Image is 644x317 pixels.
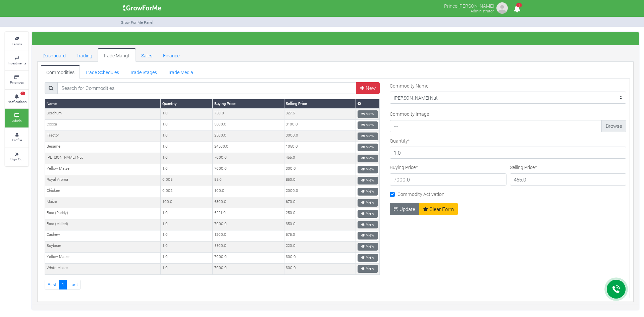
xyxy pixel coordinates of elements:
td: 6221.9 [213,208,284,219]
a: Trading [71,48,98,62]
a: View [358,199,378,207]
span: 1 [20,92,25,96]
a: View [358,133,378,140]
td: 850.0 [284,175,356,186]
td: 1.0 [161,208,213,219]
a: View [358,265,378,273]
td: Maize [45,197,161,208]
a: Profile [5,128,29,147]
a: Trade Stages [124,65,162,78]
th: Quantity [161,99,213,108]
td: Cashew [45,230,161,241]
td: 1050.0 [284,142,356,153]
a: Sign Out [5,148,29,166]
a: View [358,110,378,118]
td: 5500.0 [213,241,284,252]
td: Yellow Maize [45,164,161,175]
td: 6800.0 [213,197,284,208]
td: Rice (Milled) [45,219,161,230]
a: View [358,232,378,240]
a: Investments [5,51,29,70]
a: View [358,188,378,196]
td: 300.0 [284,252,356,263]
input: Search for Commodities [57,82,357,94]
td: 1200.0 [213,230,284,241]
td: 250.0 [284,208,356,219]
td: 1.0 [161,120,213,131]
img: growforme image [495,1,509,15]
i: Notifications [511,1,524,16]
a: View [358,254,378,262]
small: Investments [8,61,26,65]
td: 220.0 [284,241,356,252]
th: Buying Price [213,99,284,108]
a: Finance [158,48,185,62]
a: View [358,144,378,151]
td: 7000.0 [213,263,284,274]
td: Yellow Maize [45,252,161,263]
small: Administrator [471,8,494,13]
td: Soybean [45,241,161,252]
a: Sales [136,48,158,62]
td: 670.0 [284,197,356,208]
a: Admin [5,109,29,127]
label: Selling Price [510,164,537,171]
small: Grow For Me Panel [121,20,153,25]
p: Prince-[PERSON_NAME] [444,1,494,9]
a: View [358,121,378,129]
button: Update [390,203,420,215]
nav: Page Navigation [45,280,380,289]
td: 100.0 [213,186,284,197]
td: 350.0 [284,219,356,230]
label: Buying Price [390,164,418,171]
a: 1 [511,6,524,13]
td: 1.0 [161,142,213,153]
small: Farms [12,42,22,46]
td: [PERSON_NAME] Nut [45,153,161,164]
td: 575.0 [284,230,356,241]
td: Royal Aroma [45,175,161,186]
td: 1.0 [161,263,213,274]
td: 1.0 [161,241,213,252]
td: 1.0 [161,153,213,164]
a: Finances [5,71,29,89]
td: Sorghum [45,108,161,119]
a: Trade Mangt. [98,48,136,62]
a: View [358,177,378,184]
td: 7000.0 [213,153,284,164]
a: 1 [59,280,67,289]
td: 100.0 [161,197,213,208]
td: 455.0 [284,153,356,164]
td: 300.0 [284,164,356,175]
label: Commodity Name [390,82,428,89]
a: View [358,221,378,229]
td: 300.0 [284,263,356,274]
td: 327.5 [284,108,356,119]
a: Commodities [41,65,80,78]
a: Trade Media [162,65,199,78]
a: Farms [5,32,29,51]
td: 2000.0 [284,186,356,197]
small: Profile [12,138,22,142]
td: 7000.0 [213,219,284,230]
td: 0.005 [161,175,213,186]
td: White Maize [45,263,161,274]
small: Notifications [7,99,26,104]
td: 1.0 [161,219,213,230]
a: View [358,210,378,218]
img: growforme image [120,1,164,15]
span: 1 [516,3,522,7]
small: Admin [12,118,22,123]
a: Last [66,280,80,289]
th: Name [45,99,161,108]
td: 85.0 [213,175,284,186]
th: Selling Price [284,99,356,108]
label: --- [390,120,626,132]
td: 1.0 [161,164,213,175]
td: Cocoa [45,120,161,131]
label: Quantity [390,137,410,144]
a: 1 Notifications [5,90,29,108]
td: 3000.0 [284,131,356,142]
td: 0.002 [161,186,213,197]
td: 3100.0 [284,120,356,131]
